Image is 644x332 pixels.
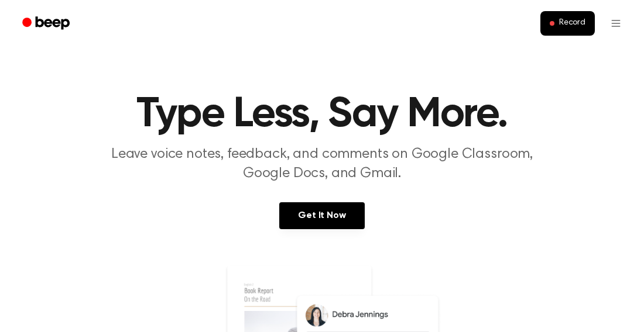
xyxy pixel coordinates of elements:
span: Record [559,18,585,29]
h1: Type Less, Say More. [22,94,622,136]
button: Open menu [602,9,630,37]
button: Record [540,11,595,36]
a: Get It Now [279,202,364,229]
a: Beep [14,12,80,35]
p: Leave voice notes, feedback, and comments on Google Classroom, Google Docs, and Gmail. [97,145,547,184]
